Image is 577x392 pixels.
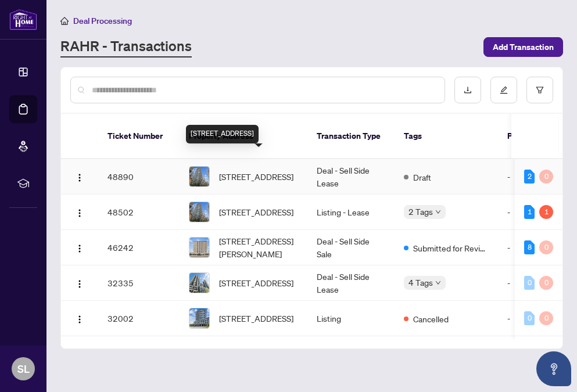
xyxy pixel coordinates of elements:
[500,86,508,94] span: edit
[70,203,89,221] button: Logo
[307,159,395,195] td: Deal - Sell Side Lease
[189,308,209,328] img: thumbnail-img
[73,16,132,26] span: Deal Processing
[408,276,433,289] span: 4 Tags
[307,265,395,301] td: Deal - Sell Side Lease
[524,276,535,290] div: 0
[70,309,89,328] button: Logo
[219,235,298,260] span: [STREET_ADDRESS][PERSON_NAME]
[98,195,180,230] td: 48502
[98,301,180,336] td: 32002
[498,114,568,159] th: Project Name
[498,159,568,195] td: -
[75,279,84,289] img: Logo
[539,311,553,325] div: 0
[180,114,307,159] th: Property Address
[524,240,535,254] div: 8
[9,9,37,30] img: logo
[307,230,395,265] td: Deal - Sell Side Sale
[307,301,395,336] td: Listing
[98,114,180,159] th: Ticket Number
[75,173,84,182] img: Logo
[483,37,563,57] button: Add Transaction
[98,230,180,265] td: 46242
[408,205,433,218] span: 2 Tags
[219,276,293,289] span: [STREET_ADDRESS]
[98,265,180,301] td: 32335
[75,244,84,253] img: Logo
[539,240,553,254] div: 0
[189,238,209,257] img: thumbnail-img
[186,125,259,143] div: [STREET_ADDRESS]
[60,37,192,57] a: RAHR - Transactions
[464,86,472,94] span: download
[536,351,571,386] button: Open asap
[454,77,481,103] button: download
[70,167,89,186] button: Logo
[539,205,553,219] div: 1
[498,230,568,265] td: -
[219,206,293,218] span: [STREET_ADDRESS]
[219,170,293,183] span: [STREET_ADDRESS]
[498,265,568,301] td: -
[219,312,293,325] span: [STREET_ADDRESS]
[498,301,568,336] td: -
[17,361,30,377] span: SL
[524,170,535,184] div: 2
[307,195,395,230] td: Listing - Lease
[493,38,554,56] span: Add Transaction
[526,77,553,103] button: filter
[98,159,180,195] td: 48890
[435,209,441,215] span: down
[75,315,84,324] img: Logo
[498,195,568,230] td: -
[395,114,498,159] th: Tags
[70,274,89,292] button: Logo
[413,312,449,325] span: Cancelled
[539,276,553,290] div: 0
[413,171,431,184] span: Draft
[539,170,553,184] div: 0
[189,167,209,186] img: thumbnail-img
[60,17,69,25] span: home
[435,280,441,286] span: down
[524,311,535,325] div: 0
[536,86,544,94] span: filter
[490,77,517,103] button: edit
[189,273,209,293] img: thumbnail-img
[70,238,89,257] button: Logo
[307,114,395,159] th: Transaction Type
[75,208,84,218] img: Logo
[189,202,209,222] img: thumbnail-img
[524,205,535,219] div: 1
[413,242,489,254] span: Submitted for Review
